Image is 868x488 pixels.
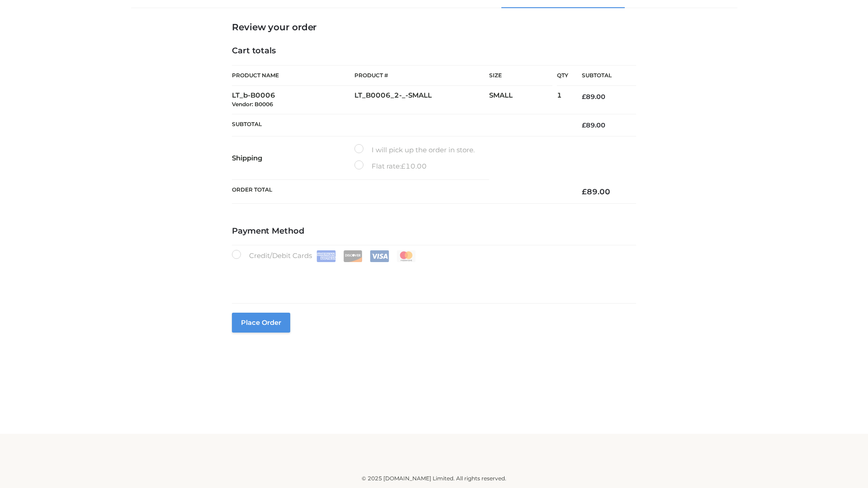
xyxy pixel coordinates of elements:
button: Place order [232,313,290,333]
small: Vendor: B0006 [232,101,273,108]
label: I will pick up the order in store. [354,144,475,156]
td: LT_b-B0006 [232,86,354,114]
td: LT_B0006_2-_-SMALL [354,86,489,114]
span: £ [582,187,587,196]
h3: Review your order [232,22,636,33]
label: Flat rate: [354,160,427,172]
th: Size [489,66,552,86]
span: £ [582,121,586,129]
img: Mastercard [396,250,416,262]
th: Order Total [232,180,568,204]
h4: Cart totals [232,46,636,56]
bdi: 89.00 [582,121,605,129]
bdi: 89.00 [582,187,610,196]
th: Qty [557,65,568,86]
span: £ [582,93,586,101]
th: Subtotal [568,66,636,86]
label: Credit/Debit Cards [232,250,417,262]
th: Subtotal [232,114,568,136]
span: £ [401,162,406,170]
bdi: 10.00 [401,162,427,170]
td: 1 [557,86,568,114]
bdi: 89.00 [582,93,605,101]
img: Amex [316,250,336,262]
img: Visa [370,250,389,262]
div: © 2025 [DOMAIN_NAME] Limited. All rights reserved. [134,474,734,483]
h4: Payment Method [232,226,636,236]
iframe: Secure payment input frame [230,260,634,293]
th: Product # [354,65,489,86]
img: Discover [343,250,363,262]
th: Product Name [232,65,354,86]
td: SMALL [489,86,557,114]
th: Shipping [232,136,354,180]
